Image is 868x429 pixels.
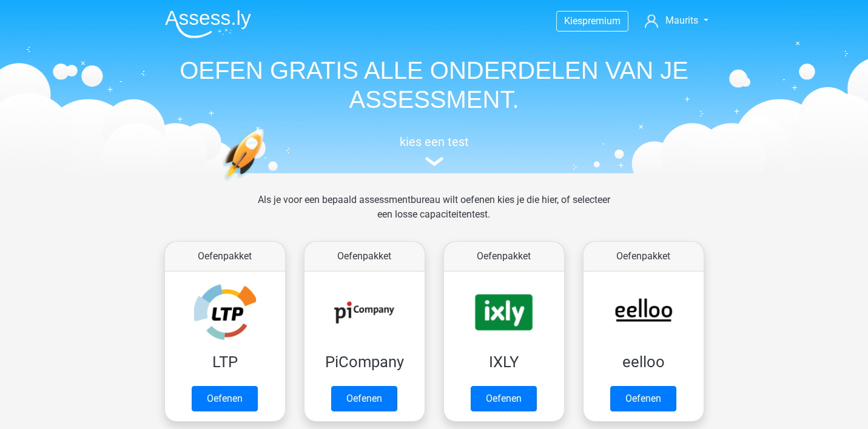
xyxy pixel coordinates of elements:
[155,56,713,114] h1: OEFEN GRATIS ALLE ONDERDELEN VAN JE ASSESSMENT.
[222,128,311,238] img: oefenen
[557,13,628,29] a: Kiespremium
[248,193,620,236] div: Als je voor een bepaald assessmentbureau wilt oefenen kies je die hier, of selecteer een losse ca...
[610,386,676,411] a: Oefenen
[192,386,258,411] a: Oefenen
[640,13,713,28] a: Maurits
[155,135,713,149] h5: kies een test
[155,135,713,167] a: kies een test
[425,157,443,166] img: assessment
[165,10,251,38] img: Assessly
[471,386,537,411] a: Oefenen
[564,15,582,27] span: Kies
[582,15,621,27] span: premium
[665,15,698,26] span: Maurits
[331,386,397,411] a: Oefenen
